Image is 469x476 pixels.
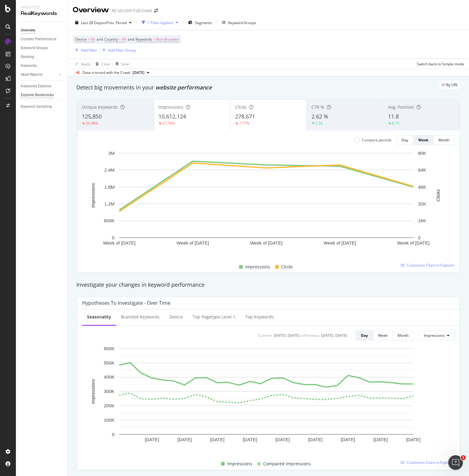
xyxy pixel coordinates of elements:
iframe: Intercom live chat [448,455,463,470]
text: Week of [DATE] [397,240,429,245]
button: Add Filter Group [100,46,136,54]
div: 1 Filter Applied [148,20,173,25]
text: 600K [104,218,115,223]
div: AE US UGP Full Crawl [111,8,152,14]
span: Impressions [424,333,445,338]
span: Compared Impressions [263,460,311,467]
span: All [122,35,126,44]
text: [DATE] [341,437,355,442]
div: Day [402,137,408,143]
div: 6.15 [392,121,399,126]
div: Hypotheses to Investigate - Over Time [82,300,170,306]
span: 2.62 % [311,113,328,120]
text: 0 [418,235,420,240]
text: 2.4M [104,167,115,173]
div: 7.77% [239,121,249,126]
div: Content Performance [21,36,56,42]
div: Compare periods [362,137,391,143]
text: 1.2M [104,201,115,206]
text: 80K [418,151,426,156]
div: Data crossed with the Crawl [82,70,130,75]
div: Current: [258,333,272,338]
a: Keyword Sampling [21,104,63,110]
button: Month [393,331,414,340]
a: Ranking [21,54,63,60]
div: RealKeywords [21,10,63,17]
div: Seasonality [87,314,111,320]
span: Last 28 Days [81,20,103,25]
span: vs Prev. Period [103,20,127,25]
button: Last 28 DaysvsPrev. Period [73,18,134,27]
text: [DATE] [145,437,159,442]
a: Keyword Groups [21,45,63,51]
button: Save [113,59,129,69]
a: Content Performance [21,36,63,42]
div: [DATE] - [DATE] [321,333,347,338]
div: Device [169,314,183,320]
div: legacy label [439,81,460,89]
span: Impressions [158,104,184,110]
span: Keywords [136,37,152,42]
button: Clear [93,59,111,69]
text: 3M [108,151,115,156]
text: Impressions [90,379,96,404]
span: Non-Branded [156,35,179,44]
button: Apply [73,59,90,69]
svg: A chart. [82,345,450,453]
text: [DATE] [210,437,224,442]
span: CTR % [311,104,324,110]
button: Segments [186,18,214,27]
svg: A chart. [82,150,450,256]
text: 64K [418,167,426,173]
div: Overview [73,5,109,15]
div: Investigate your changes in keyword performance [76,281,460,289]
text: [DATE] [406,437,420,442]
div: Switch back to Simple mode [417,61,464,67]
span: Avg. Position [388,104,414,110]
div: Keyword Groups [228,20,256,25]
div: Overview [21,27,35,34]
span: = [88,37,90,42]
div: Keyword Groups [21,45,48,51]
span: 278,671 [235,113,255,120]
text: [DATE] [243,437,257,442]
span: 125,850 [82,113,102,120]
div: 29.48% [86,121,98,126]
button: Add Filter [73,46,97,54]
text: 0 [112,235,115,240]
text: 300K [104,389,115,394]
span: = [119,37,121,42]
button: Keyword Groups [220,18,259,27]
button: Month [434,135,455,145]
div: Add Filter [81,48,97,53]
text: Clicks [435,189,441,201]
div: Clear [101,61,111,67]
text: Week of [DATE] [176,240,209,245]
div: Week [378,333,387,338]
a: More Reports [21,71,57,78]
div: Keywords Explorer [21,83,51,89]
span: Country [104,37,118,42]
text: Week of [DATE] [103,240,135,245]
div: Month [438,137,449,143]
div: Top pagetype Level 1 [193,314,235,320]
text: 32K [418,201,426,206]
div: 27.76% [162,121,175,126]
span: 11.8 [388,113,399,120]
div: Save [121,61,129,67]
span: 1 [461,455,466,460]
div: Keywords [21,63,37,69]
span: All [91,35,95,44]
div: Day [361,333,368,338]
div: Top Keywords [245,314,274,320]
span: and [128,37,134,42]
span: 10,612,124 [158,113,186,120]
div: More Reports [21,71,42,78]
a: Customize Chart in Explorer [401,460,455,465]
button: Day [356,331,373,340]
a: Keywords Explorer [21,83,63,89]
text: 600K [104,346,115,351]
text: 200K [104,403,115,408]
span: Customize Chart in Explorer [407,263,455,268]
a: Keywords [21,63,63,69]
